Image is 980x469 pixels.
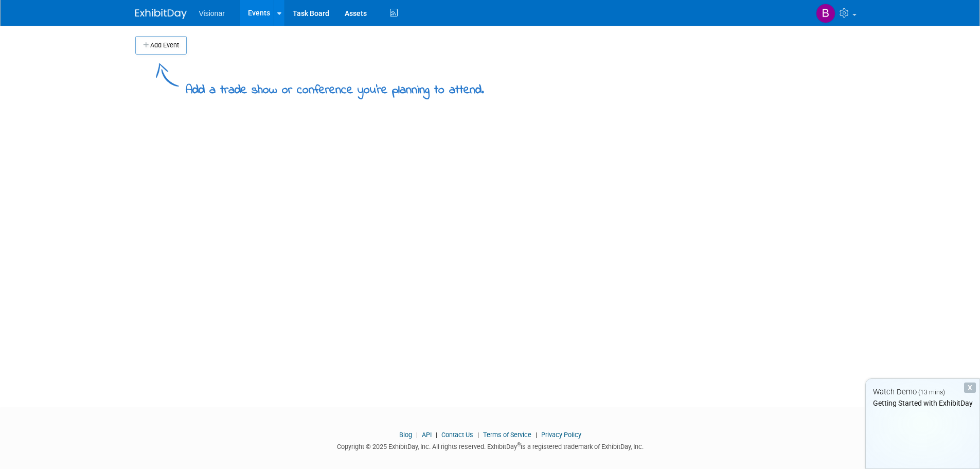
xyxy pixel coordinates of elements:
[517,442,521,447] sup: ®
[135,9,187,19] img: ExhibitDay
[135,36,187,55] button: Add Event
[533,431,540,439] span: |
[816,4,835,23] img: brent friesen
[199,9,225,18] span: Visionar
[422,431,432,439] a: API
[186,74,484,99] div: Add a trade show or conference you're planning to attend.
[866,387,979,397] div: Watch Demo
[433,431,440,439] span: |
[414,431,420,439] span: |
[441,431,473,439] a: Contact Us
[483,431,531,439] a: Terms of Service
[475,431,482,439] span: |
[541,431,581,439] a: Privacy Policy
[866,398,979,408] div: Getting Started with ExhibitDay
[964,383,976,393] div: Dismiss
[399,431,412,439] a: Blog
[918,389,945,396] span: (13 mins)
